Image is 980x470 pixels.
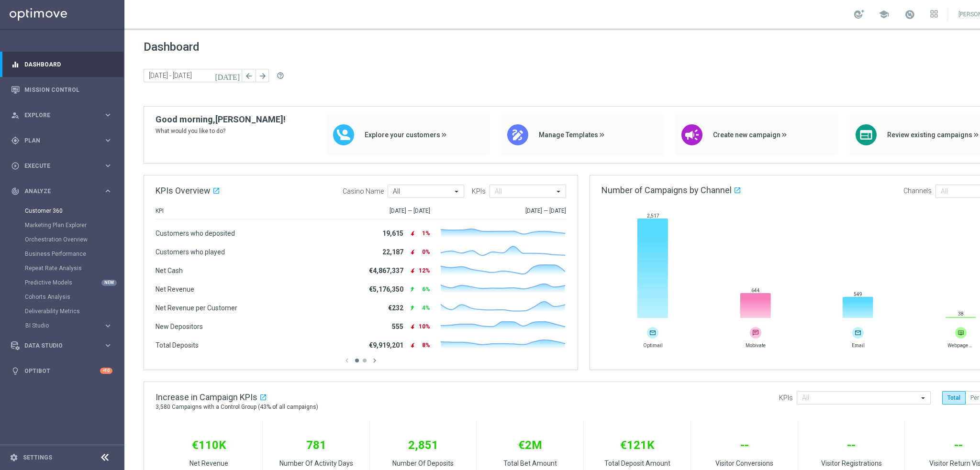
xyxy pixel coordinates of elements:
a: Marketing Plan Explorer [25,221,100,229]
div: Predictive Models [25,275,123,290]
span: Plan [24,138,103,143]
div: +10 [100,368,112,374]
div: BI Studio [25,318,123,333]
button: gps_fixed Plan keyboard_arrow_right [11,137,113,144]
a: Settings [23,455,52,460]
button: BI Studio keyboard_arrow_right [25,322,113,329]
div: Execute [11,162,103,170]
a: Business Performance [25,250,100,258]
a: Deliverability Metrics [25,307,100,315]
div: Business Performance [25,247,123,261]
div: Marketing Plan Explorer [25,218,123,232]
a: Cohorts Analysis [25,293,100,301]
button: equalizer Dashboard [11,61,113,68]
a: Customer 360 [25,207,100,215]
div: Cohorts Analysis [25,290,123,304]
div: BI Studio [25,323,103,328]
span: BI Studio [25,323,94,328]
span: Analyze [24,188,103,194]
span: school [879,9,889,20]
i: person_search [11,111,20,120]
i: keyboard_arrow_right [103,110,112,120]
i: keyboard_arrow_right [103,321,112,330]
i: keyboard_arrow_right [103,161,112,170]
button: person_search Explore keyboard_arrow_right [11,111,113,119]
span: Data Studio [24,343,103,349]
div: Analyze [11,187,103,196]
div: Mission Control [11,77,112,102]
div: Dashboard [11,52,112,77]
span: Execute [24,163,103,169]
a: Optibot [24,358,100,383]
i: lightbulb [11,367,20,375]
i: keyboard_arrow_right [103,136,112,145]
a: Orchestration Overview [25,236,100,243]
i: keyboard_arrow_right [103,341,112,350]
div: Deliverability Metrics [25,304,123,318]
a: Repeat Rate Analysis [25,264,100,272]
button: lightbulb Optibot +10 [11,367,113,375]
i: play_circle_outline [11,162,20,170]
a: Dashboard [24,52,112,77]
a: Predictive Models [25,279,100,286]
div: Explore [11,111,103,120]
div: NEW [101,280,117,286]
i: gps_fixed [11,136,20,145]
button: Mission Control [11,86,113,94]
i: keyboard_arrow_right [103,186,112,196]
a: Mission Control [24,77,112,102]
span: Explore [24,112,103,118]
div: Customer 360 [25,204,123,218]
i: settings [10,453,18,462]
button: play_circle_outline Execute keyboard_arrow_right [11,162,113,170]
div: Orchestration Overview [25,232,123,247]
div: Plan [11,136,103,145]
i: track_changes [11,187,20,196]
button: Data Studio keyboard_arrow_right [11,342,113,350]
div: Data Studio [11,341,103,350]
div: Optibot [11,358,112,383]
button: track_changes Analyze keyboard_arrow_right [11,187,113,195]
div: Repeat Rate Analysis [25,261,123,275]
i: equalizer [11,60,20,69]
